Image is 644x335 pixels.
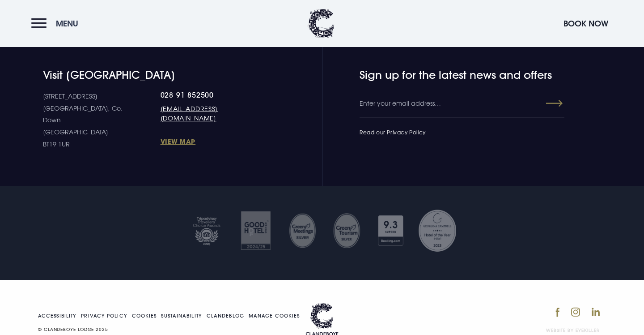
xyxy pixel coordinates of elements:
[31,14,83,33] button: Menu
[161,104,264,123] a: [EMAIL_ADDRESS][DOMAIN_NAME]
[161,314,202,318] a: Sustainability
[161,137,264,146] a: View Map
[81,314,127,318] a: Privacy Policy
[571,307,580,317] img: Instagram
[38,325,304,334] p: © CLANDEBOYE LODGE 2025
[207,314,244,318] a: Clandeblog
[249,314,300,318] a: Manage your cookie settings.
[56,18,78,29] span: Menu
[555,307,559,317] img: Facebook
[559,14,613,33] button: Book Now
[360,90,564,117] input: Enter your email address…
[132,314,157,318] a: Cookies
[373,208,408,253] img: Booking com 1
[38,314,76,318] a: Accessibility
[417,208,458,253] img: Georgina Campbell Award 2023
[236,208,276,253] img: Good hotel 24 25 2
[592,308,600,316] img: LinkedIn
[43,90,161,150] p: [STREET_ADDRESS] [GEOGRAPHIC_DATA], Co. Down [GEOGRAPHIC_DATA] BT19 1UR
[186,208,227,253] img: Tripadvisor travellers choice 2025
[360,69,529,82] h4: Sign up for the latest news and offers
[530,95,563,112] button: Submit
[333,213,361,249] img: GM SILVER TRANSPARENT
[161,90,264,99] a: 028 91 852500
[43,69,264,82] h4: Visit [GEOGRAPHIC_DATA]
[308,9,335,38] img: Clandeboye Lodge
[546,327,600,334] a: Website by Eyekiller
[360,129,426,136] a: Read our Privacy Policy
[288,213,317,249] img: Untitled design 35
